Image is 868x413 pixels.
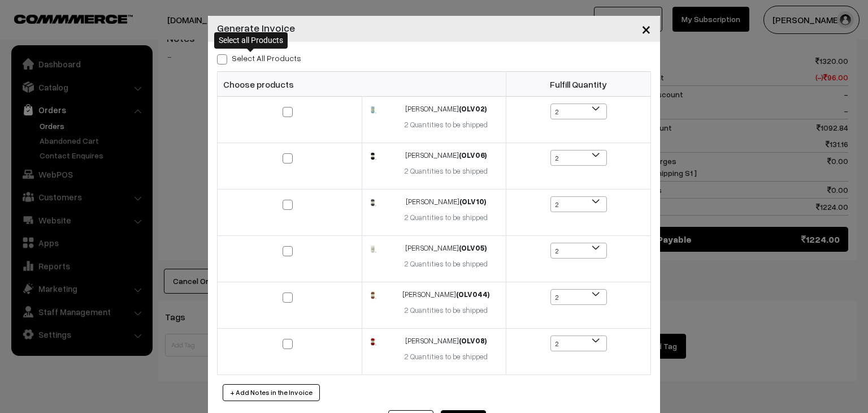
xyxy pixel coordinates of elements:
div: 2 Quantities to be shipped [393,305,499,316]
img: 172706827162981000051455.jpg [369,106,376,113]
span: 2 [550,104,607,119]
span: 2 [551,290,606,306]
img: logo_orange.svg [18,18,27,27]
span: 2 [550,150,607,166]
div: v 4.0.25 [32,18,55,27]
div: [PERSON_NAME] [393,104,499,115]
div: 2 Quantities to be shipped [393,166,499,177]
span: 2 [551,150,606,166]
th: Fulfill Quantity [506,72,651,97]
strong: (OLV05) [459,243,487,252]
th: Choose products [218,72,506,97]
img: 172707332166181000051422.jpg [369,291,376,299]
span: 2 [551,336,606,352]
strong: (OLV02) [459,104,487,113]
span: 2 [550,289,607,305]
span: 2 [551,243,606,259]
button: Close [632,11,660,46]
label: Select All Products [217,52,301,64]
span: 2 [551,104,606,120]
button: + Add Notes in the Invoice [223,384,320,401]
div: 2 Quantities to be shipped [393,212,499,223]
img: tab_keywords_by_traffic_grey.svg [112,66,121,75]
div: 2 Quantities to be shipped [393,351,499,363]
div: Select all Products [214,32,288,49]
img: 172706876939651000051452.jpg [369,245,376,252]
span: 2 [550,335,607,351]
div: [PERSON_NAME] [393,335,499,347]
div: 2 Quantities to be shipped [393,119,499,131]
img: website_grey.svg [18,29,27,38]
img: 172707004024851000051447.jpg [369,199,376,206]
div: Domain Overview [43,67,101,74]
div: [PERSON_NAME] [393,243,499,254]
span: × [641,18,651,39]
h4: Generate Invoice [217,20,295,36]
div: [PERSON_NAME] [393,150,499,161]
span: 2 [551,197,606,213]
strong: (OLV08) [459,336,487,345]
div: Keywords by Traffic [125,67,190,74]
strong: (OLV06) [459,150,487,160]
div: 2 Quantities to be shipped [393,259,499,270]
div: [PERSON_NAME] [393,196,499,208]
strong: (OLV044) [456,290,489,299]
img: 172706889190471000051451.jpg [369,152,376,160]
div: [PERSON_NAME] [393,289,499,300]
img: 172706922593291000051449.jpg [369,338,376,345]
span: 2 [550,243,607,259]
span: 2 [550,196,607,212]
img: tab_domain_overview_orange.svg [31,66,40,75]
div: Domain: [DOMAIN_NAME] [29,29,124,38]
strong: (OLV10) [459,197,486,206]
